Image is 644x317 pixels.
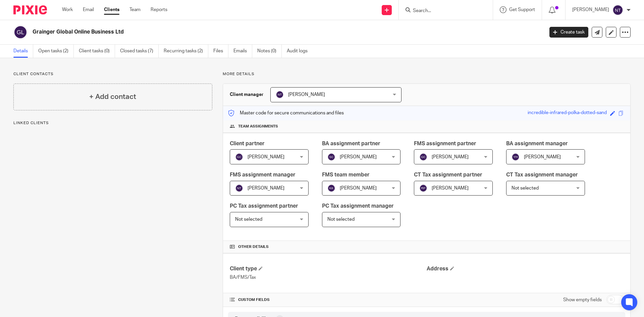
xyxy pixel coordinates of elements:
span: PC Tax assignment partner [230,203,298,209]
a: Recurring tasks (2) [164,45,208,58]
a: Files [213,45,228,58]
a: Details [13,45,33,58]
span: [PERSON_NAME] [432,155,469,159]
span: CT Tax assignment manager [506,172,578,177]
p: Linked clients [13,120,212,126]
p: More details [223,71,631,77]
span: [PERSON_NAME] [340,155,377,159]
span: Not selected [327,217,355,222]
span: Not selected [235,217,262,222]
img: svg%3E [235,153,243,161]
a: Team [129,6,141,13]
h4: Client type [230,265,427,272]
img: svg%3E [327,184,335,192]
a: Closed tasks (7) [120,45,159,58]
span: [PERSON_NAME] [432,186,469,191]
img: svg%3E [512,153,520,161]
span: [PERSON_NAME] [288,92,325,97]
a: Client tasks (0) [79,45,115,58]
h4: + Add contact [89,92,136,102]
a: Work [62,6,73,13]
h4: Address [427,265,624,272]
img: svg%3E [419,184,427,192]
span: [PERSON_NAME] [340,186,377,191]
label: Show empty fields [563,297,602,303]
img: svg%3E [235,184,243,192]
a: Emails [233,45,252,58]
span: BA assignment partner [322,141,380,146]
a: Email [83,6,94,13]
img: svg%3E [327,153,335,161]
span: [PERSON_NAME] [524,155,561,159]
a: Create task [549,27,588,38]
img: Pixie [13,5,47,14]
span: FMS assignment manager [230,172,296,177]
h2: Grainger Global Online Business Ltd [33,29,438,36]
a: Reports [151,6,167,13]
div: incredible-infrared-polka-dotted-sand [528,109,607,117]
a: Open tasks (2) [38,45,74,58]
span: Other details [238,244,269,250]
span: Client partner [230,141,265,146]
input: Search [412,8,473,14]
span: FMS assignment partner [414,141,476,146]
img: svg%3E [13,25,28,39]
p: Client contacts [13,71,212,77]
span: [PERSON_NAME] [248,186,284,191]
span: BA assignment manager [506,141,568,146]
a: Notes (0) [257,45,282,58]
span: FMS team member [322,172,370,177]
span: PC Tax assignment manager [322,203,394,209]
a: Audit logs [287,45,313,58]
p: [PERSON_NAME] [572,6,609,13]
span: Get Support [509,7,535,12]
span: Not selected [512,186,539,191]
h3: Client manager [230,91,264,98]
span: [PERSON_NAME] [248,155,284,159]
h4: CUSTOM FIELDS [230,297,427,303]
a: Clients [104,6,119,13]
img: svg%3E [419,153,427,161]
span: Team assignments [238,124,278,129]
img: svg%3E [612,5,623,15]
img: svg%3E [276,91,284,99]
p: BA/FMS/Tax [230,274,427,281]
p: Master code for secure communications and files [228,110,344,116]
span: CT Tax assignment partner [414,172,482,177]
